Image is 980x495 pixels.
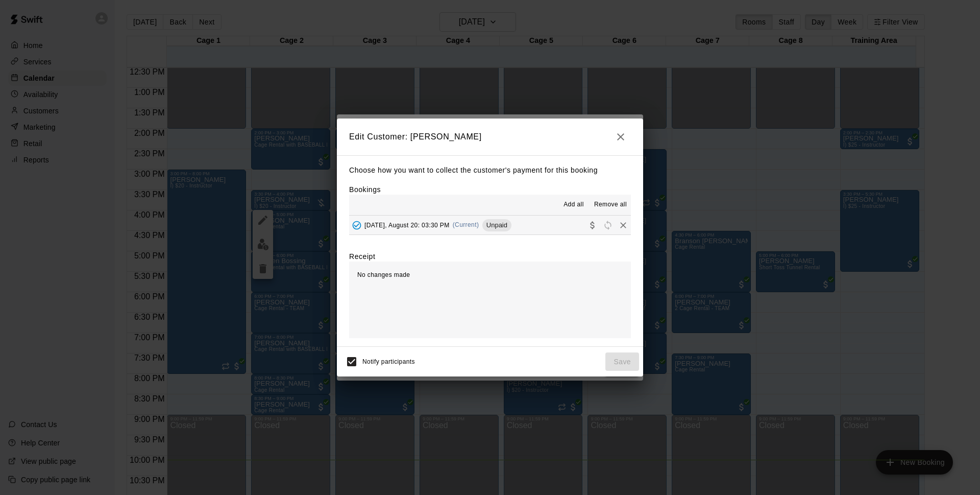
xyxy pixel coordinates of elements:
span: Add all [563,200,584,210]
button: Add all [557,197,590,213]
h2: Edit Customer: [PERSON_NAME] [337,119,643,155]
span: Collect payment [585,221,600,228]
span: Unpaid [482,221,511,229]
label: Receipt [349,251,375,262]
button: Added - Collect Payment[DATE], August 20: 03:30 PM(Current)UnpaidCollect paymentRescheduleRemove [349,216,631,234]
span: Remove [616,221,631,228]
button: Added - Collect Payment [349,218,364,233]
span: [DATE], August 20: 03:30 PM [364,221,450,228]
label: Bookings [349,185,381,194]
span: No changes made [357,271,410,278]
span: Reschedule [600,221,616,228]
button: Remove all [590,197,631,213]
p: Choose how you want to collect the customer's payment for this booking [349,164,631,177]
span: Remove all [594,200,627,210]
span: Notify participants [362,358,415,365]
span: (Current) [453,221,479,228]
